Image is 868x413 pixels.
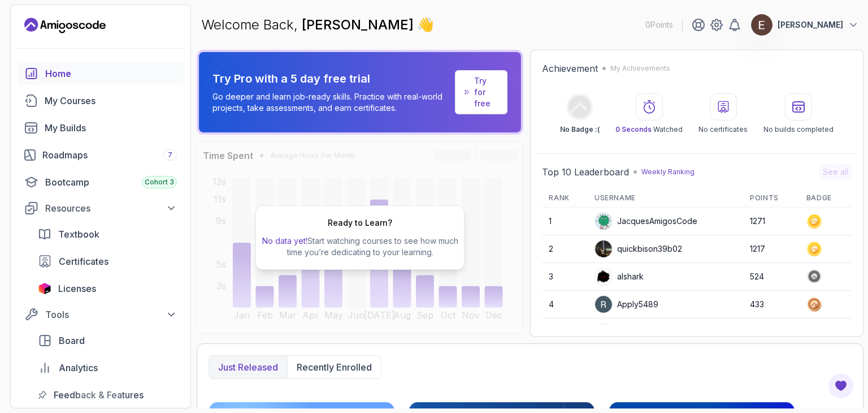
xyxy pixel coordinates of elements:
[58,227,99,241] span: Textbook
[31,329,184,352] a: board
[168,150,172,160] span: 7
[588,189,743,208] th: Username
[595,296,612,313] img: user profile image
[615,125,683,134] p: Watched
[328,217,392,229] h2: Ready to Learn?
[610,64,670,73] p: My Achievements
[743,189,800,208] th: Points
[45,94,177,107] div: My Courses
[743,319,800,346] td: 400
[778,19,843,31] p: [PERSON_NAME]
[212,91,450,114] p: Go deeper and learn job-ready skills. Practice with real-world projects, take assessments, and ea...
[45,175,177,189] div: Bootcamp
[18,171,184,193] a: bootcamp
[58,282,96,295] span: Licenses
[743,291,800,319] td: 433
[18,62,184,85] a: home
[24,16,106,35] a: Landing page
[542,263,588,291] td: 3
[261,235,459,258] p: Start watching courses to see how much time you’re dedicating to your learning.
[45,67,177,80] div: Home
[594,323,649,341] div: IssaKass
[38,283,51,294] img: jetbrains icon
[743,208,800,235] td: 1271
[31,384,184,406] a: feedback
[31,277,184,300] a: licenses
[302,16,417,33] span: [PERSON_NAME]
[595,324,612,341] img: user profile image
[827,372,854,399] button: Open Feedback Button
[542,319,588,346] td: 5
[31,356,184,379] a: analytics
[415,13,438,37] span: 👋
[18,89,184,112] a: courses
[474,75,498,109] a: Try for free
[595,268,612,285] img: user profile image
[819,164,852,180] button: See all
[641,167,695,177] p: Weekly Ranking
[542,62,598,75] h2: Achievement
[297,360,372,374] p: Recently enrolled
[59,255,108,268] span: Certificates
[45,201,177,215] div: Resources
[594,268,644,286] div: alshark
[262,236,307,246] span: No data yet!
[59,334,85,347] span: Board
[18,198,184,218] button: Resources
[42,148,177,162] div: Roadmaps
[743,263,800,291] td: 524
[18,304,184,325] button: Tools
[59,361,98,375] span: Analytics
[594,212,697,230] div: JacquesAmigosCode
[594,295,658,313] div: Apply5489
[800,189,852,208] th: Badge
[218,360,278,374] p: Just released
[201,16,434,34] p: Welcome Back,
[763,125,834,134] p: No builds completed
[615,125,652,134] span: 0 Seconds
[751,14,772,36] img: user profile image
[542,208,588,235] td: 1
[209,356,287,378] button: Just released
[18,117,184,139] a: builds
[31,250,184,273] a: certificates
[698,125,748,134] p: No certificates
[287,356,381,378] button: Recently enrolled
[54,388,144,402] span: Feedback & Features
[45,121,177,135] div: My Builds
[595,240,612,257] img: user profile image
[743,235,800,263] td: 1217
[542,165,629,179] h2: Top 10 Leaderboard
[31,223,184,246] a: textbook
[645,19,673,31] p: 0 Points
[750,14,859,36] button: user profile image[PERSON_NAME]
[455,70,507,114] a: Try for free
[595,213,612,230] img: default monster avatar
[560,125,600,134] p: No Badge :(
[542,189,588,208] th: Rank
[542,291,588,319] td: 4
[594,240,682,258] div: quickbison39b02
[18,144,184,166] a: roadmaps
[542,235,588,263] td: 2
[45,308,177,321] div: Tools
[145,178,174,187] span: Cohort 3
[212,71,450,87] p: Try Pro with a 5 day free trial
